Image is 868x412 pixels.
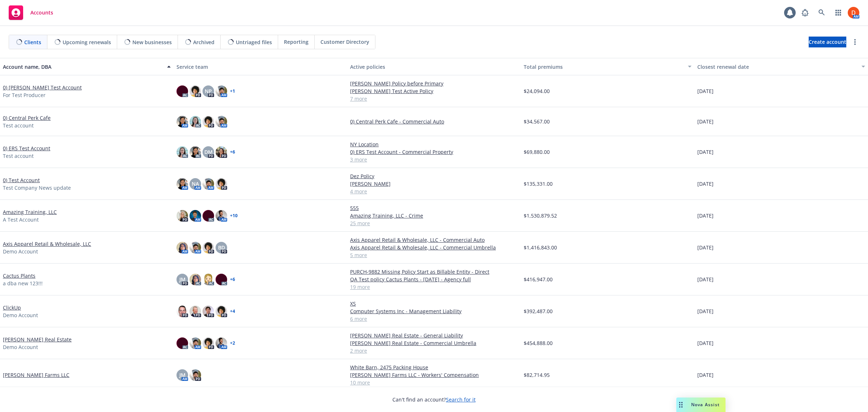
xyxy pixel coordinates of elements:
a: 25 more [350,219,518,227]
a: + 4 [230,309,235,314]
span: Customer Directory [320,38,369,46]
span: Upcoming renewals [63,38,111,46]
button: Active policies [347,58,521,75]
img: photo [190,369,201,381]
a: Axis Apparel Retail & Wholesale, LLC [3,240,91,248]
span: $82,714.95 [524,371,550,379]
span: $1,416,843.00 [524,244,557,251]
a: [PERSON_NAME] Farms LLC [3,371,69,379]
img: photo [203,337,214,349]
span: [DATE] [697,212,714,219]
a: [PERSON_NAME] Real Estate [3,336,72,343]
a: Computer Systems Inc - Management Liability [350,307,518,315]
img: photo [190,306,201,317]
span: Archived [193,38,214,46]
span: [DATE] [697,118,714,125]
a: ClickUp [3,304,21,311]
img: photo [216,210,227,222]
a: + 2 [230,341,235,345]
a: [PERSON_NAME] Real Estate - General Liability [350,332,518,339]
a: Search for it [446,396,476,403]
img: photo [190,85,201,97]
button: Closest renewal date [694,58,868,75]
span: [DATE] [697,148,714,156]
span: JM [179,276,186,283]
a: more [851,38,859,46]
img: photo [216,85,227,97]
img: photo [176,85,188,97]
img: photo [176,306,188,317]
span: [DATE] [697,307,714,315]
a: Switch app [831,5,846,20]
img: photo [176,210,188,222]
a: Create account [809,37,846,47]
a: 2 more [350,347,518,354]
img: photo [216,306,227,317]
span: NP [205,87,212,95]
a: 0) Central Perk Cafe [3,114,51,122]
span: Clients [24,38,41,46]
span: Demo Account [3,343,38,351]
img: photo [176,146,188,158]
span: Untriaged files [236,38,272,46]
span: NA [192,180,199,188]
img: photo [190,274,201,285]
span: $416,947.00 [524,276,553,283]
img: photo [176,337,188,349]
a: Search [814,5,829,20]
a: [PERSON_NAME] Farms LLC - Workers' Compensation [350,371,518,379]
img: photo [190,116,201,127]
span: $392,487.00 [524,307,553,315]
span: [DATE] [697,339,714,347]
span: $69,880.00 [524,148,550,156]
a: 10 more [350,379,518,386]
img: photo [203,274,214,285]
a: White Barn, 2475 Packing House [350,363,518,371]
a: 5 more [350,251,518,259]
span: Demo Account [3,311,38,319]
span: [DATE] [697,276,714,283]
span: [DATE] [697,244,714,251]
span: [DATE] [697,180,714,188]
img: photo [203,178,214,190]
button: Total premiums [521,58,694,75]
span: $454,888.00 [524,339,553,347]
a: Amazing Training, LLC [3,208,57,216]
a: 19 more [350,283,518,291]
span: A Test Account [3,216,39,223]
span: Create account [809,35,846,49]
span: [DATE] [697,371,714,379]
span: Can't find an account? [392,396,476,403]
span: Nova Assist [691,402,720,408]
a: 0) [PERSON_NAME] Test Account [3,84,82,91]
a: QA Test policy Cactus Plants - [DATE] - Agency full [350,276,518,283]
span: JM [179,371,186,379]
button: Service team [174,58,347,75]
a: XS [350,300,518,307]
a: 6 more [350,315,518,323]
span: a dba new 123!!! [3,279,43,287]
div: Account name, DBA [3,63,163,71]
img: photo [190,146,201,158]
span: Accounts [30,10,53,16]
a: + 6 [230,150,235,154]
span: New businesses [132,38,172,46]
img: photo [190,242,201,253]
div: Drag to move [676,398,685,412]
img: photo [216,178,227,190]
a: [PERSON_NAME] Test Active Policy [350,87,518,95]
div: Total premiums [524,63,684,71]
a: [PERSON_NAME] Policy before Primary [350,80,518,87]
img: photo [216,274,227,285]
img: photo [176,242,188,253]
a: Axis Apparel Retail & Wholesale, LLC - Commercial Auto [350,236,518,244]
a: 0) Central Perk Cafe - Commercial Auto [350,118,518,125]
span: $34,567.00 [524,118,550,125]
span: Test Company News update [3,184,71,192]
a: 555 [350,204,518,212]
img: photo [216,337,227,349]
